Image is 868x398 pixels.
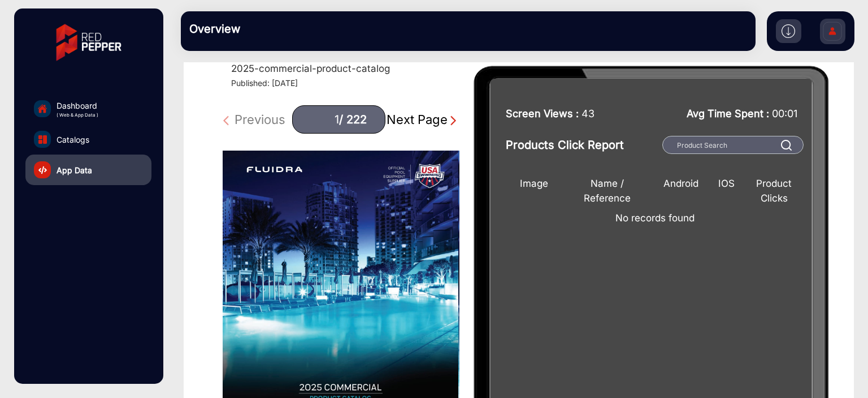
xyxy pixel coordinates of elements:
[821,13,844,53] img: Sign%20Up.svg
[231,79,840,88] h4: Published: [DATE]
[662,136,804,154] input: Product Search
[387,110,459,129] div: Next Page
[57,112,98,118] span: ( Web & App Data )
[511,177,559,206] div: Image
[655,177,702,206] div: Android
[511,211,798,226] span: No records found
[782,24,795,38] img: h2download.svg
[772,108,797,119] span: 00:01
[231,63,390,74] h5: 2025-commercial-product-catalog
[57,164,92,176] span: App Data
[339,113,367,127] div: / 222
[38,166,47,174] img: catalog
[25,124,151,155] a: Catalogs
[48,14,129,71] img: vmg-logo
[189,22,348,36] h3: Overview
[25,93,151,124] a: Dashboard( Web & App Data )
[448,115,459,126] img: Next Page
[506,106,579,121] span: Screen Views :
[781,140,792,151] img: prodSearch%20_white.svg
[25,155,151,185] a: App Data
[750,177,797,206] div: Product Clicks
[581,106,594,121] span: 43
[57,100,98,112] span: Dashboard
[687,106,769,121] span: Avg Time Spent :
[57,134,89,145] span: Catalogs
[702,177,750,206] div: IOS
[38,135,47,144] img: catalog
[37,104,47,114] img: home
[559,177,655,206] div: Name / Reference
